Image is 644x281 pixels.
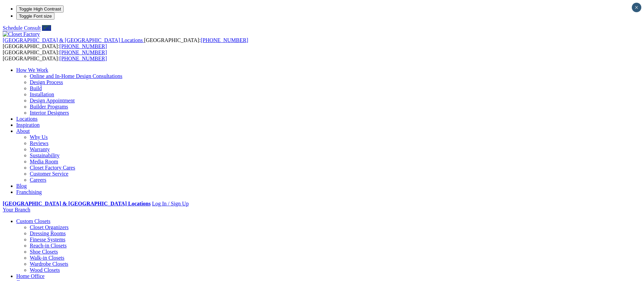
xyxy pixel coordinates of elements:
a: [PHONE_NUMBER] [60,56,107,61]
a: Why Us [30,134,48,140]
a: [PHONE_NUMBER] [60,43,107,49]
a: Wardrobe Closets [30,261,68,267]
a: Blog [16,183,27,189]
a: How We Work [16,67,48,73]
a: Schedule Consult [3,25,41,31]
span: [GEOGRAPHIC_DATA]: [GEOGRAPHIC_DATA]: [3,49,107,61]
span: [GEOGRAPHIC_DATA]: [GEOGRAPHIC_DATA]: [3,37,248,49]
a: Closet Factory Cares [30,165,75,170]
a: Franchising [16,189,42,195]
span: Toggle Font size [19,14,52,19]
button: Close [632,3,641,12]
a: Locations [16,116,38,122]
a: Shoe Closets [30,249,58,255]
a: Design Appointment [30,98,75,103]
a: Media Room [30,159,58,164]
a: Builder Programs [30,104,68,109]
a: Online and In-Home Design Consultations [30,73,122,79]
a: Installation [30,92,54,97]
a: Call [42,25,51,31]
a: Sustainability [30,153,60,158]
a: Careers [30,177,46,183]
a: Dressing Rooms [30,230,66,236]
a: Customer Service [30,171,68,177]
a: Reach-in Closets [30,243,67,248]
span: [GEOGRAPHIC_DATA] & [GEOGRAPHIC_DATA] Locations [3,37,143,43]
a: Finesse Systems [30,237,65,242]
a: Inspiration [16,122,40,128]
img: Closet Factory [3,31,40,37]
a: [GEOGRAPHIC_DATA] & [GEOGRAPHIC_DATA] Locations [3,201,151,206]
a: Warranty [30,146,50,152]
a: Closet Organizers [30,224,69,230]
a: Reviews [30,140,48,146]
a: About [16,128,30,134]
a: Log In / Sign Up [152,201,188,206]
a: Custom Closets [16,218,50,224]
a: [GEOGRAPHIC_DATA] & [GEOGRAPHIC_DATA] Locations [3,37,144,43]
a: Wood Closets [30,267,60,273]
a: Design Process [30,79,63,85]
a: Your Branch [3,207,30,213]
button: Toggle High Contrast [16,5,64,13]
a: [PHONE_NUMBER] [201,37,248,43]
a: Home Office [16,273,45,279]
a: Interior Designers [30,110,69,116]
a: [PHONE_NUMBER] [60,49,107,55]
a: Build [30,85,42,91]
button: Toggle Font size [16,13,54,20]
span: Toggle High Contrast [19,6,61,12]
a: Walk-in Closets [30,255,64,261]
